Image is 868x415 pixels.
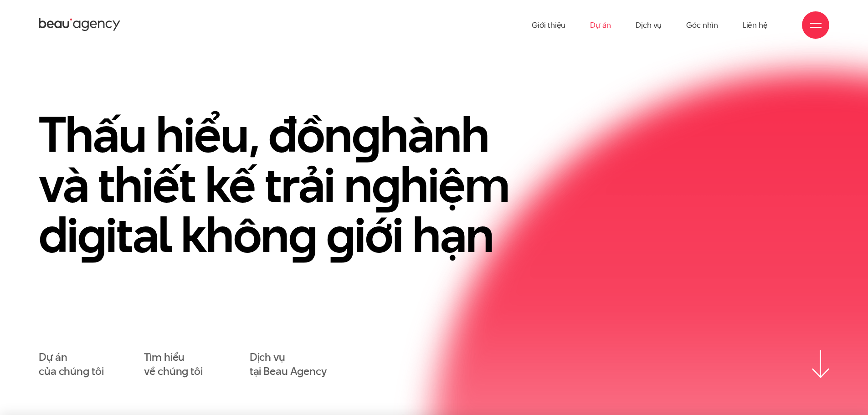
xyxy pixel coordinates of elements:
[250,350,327,379] a: Dịch vụtại Beau Agency
[77,200,106,269] en: g
[144,350,203,379] a: Tìm hiểuvề chúng tôi
[352,100,380,169] en: g
[39,109,540,260] h1: Thấu hiểu, đồn hành và thiết kế trải n hiệm di ital khôn iới hạn
[372,150,400,219] en: g
[288,200,317,269] en: g
[39,350,103,379] a: Dự áncủa chúng tôi
[326,200,354,269] en: g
